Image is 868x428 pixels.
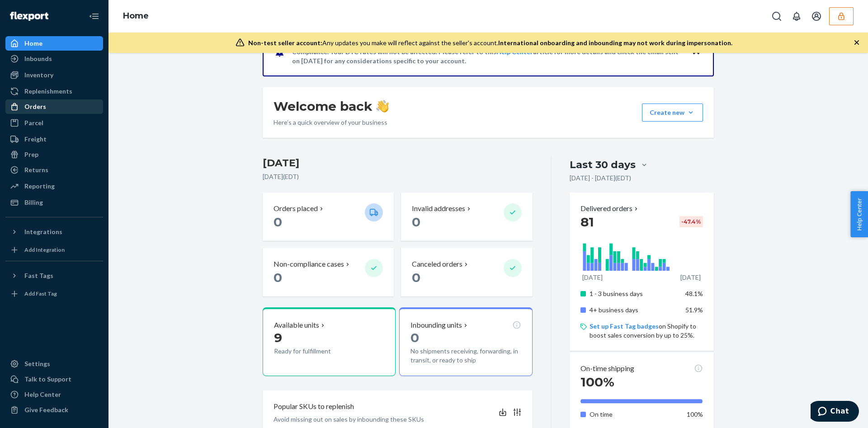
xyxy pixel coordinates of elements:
div: Reporting [24,182,55,191]
div: Replenishments [24,87,72,96]
span: 100% [687,410,703,418]
a: Add Fast Tag [5,287,103,301]
p: No shipments receiving, forwarding, in transit, or ready to ship [410,347,521,365]
span: 0 [410,330,419,345]
div: Last 30 days [570,158,636,172]
a: Parcel [5,116,103,130]
button: Non-compliance cases 0 [263,248,394,296]
img: Flexport logo [10,12,48,21]
a: Set up Fast Tag badges [590,322,659,330]
div: Fast Tags [24,271,53,280]
span: 48.1% [685,290,703,297]
div: Talk to Support [24,375,71,384]
div: Any updates you make will reflect against the seller's account. [248,38,732,47]
span: Non-test seller account: [248,39,322,47]
p: Popular SKUs to replenish [274,401,354,412]
a: Help Center [5,387,103,402]
span: 0 [274,270,282,285]
p: Invalid addresses [412,203,465,214]
button: Give Feedback [5,403,103,417]
p: [DATE] ( EDT ) [263,172,533,181]
p: [DATE] - [DATE] ( EDT ) [570,174,631,183]
p: Non-compliance cases [274,259,344,269]
p: Orders placed [274,203,318,214]
span: 100% [580,374,614,390]
div: Returns [24,165,48,174]
a: Replenishments [5,84,103,99]
div: Inventory [24,71,53,80]
p: Here’s a quick overview of your business [274,118,389,127]
button: Integrations [5,225,103,239]
div: Help Center [24,390,61,399]
button: Talk to Support [5,372,103,386]
a: Home [5,36,103,51]
p: on Shopify to boost sales conversion by up to 25%. [590,322,703,340]
p: [DATE] [582,273,603,282]
div: Inbounds [24,54,52,63]
a: Returns [5,163,103,177]
a: Inventory [5,68,103,82]
button: Help Center [850,191,868,237]
button: Close Navigation [85,7,103,25]
a: Home [123,11,149,21]
p: Avoid missing out on sales by inbounding these SKUs [274,415,424,424]
p: 4+ business days [590,306,679,315]
button: Delivered orders [580,203,640,214]
p: Available units [274,320,319,330]
span: 0 [412,270,420,285]
ol: breadcrumbs [116,3,156,29]
a: Billing [5,195,103,210]
a: Freight [5,132,103,146]
button: Create new [642,103,703,122]
div: Integrations [24,227,62,236]
p: Ready for fulfillment [274,347,358,356]
div: Prep [24,150,38,159]
p: Canceled orders [412,259,462,269]
div: Billing [24,198,43,207]
button: Open Search Box [768,7,786,25]
button: Available units9Ready for fulfillment [263,307,396,376]
button: Open account menu [807,7,826,25]
a: Settings [5,357,103,371]
button: Orders placed 0 [263,193,394,241]
span: 0 [274,214,282,230]
a: Reporting [5,179,103,193]
img: hand-wave emoji [376,100,389,113]
a: Orders [5,99,103,114]
button: Invalid addresses 0 [401,193,532,241]
div: Add Integration [24,246,65,254]
span: 51.9% [685,306,703,314]
div: Add Fast Tag [24,290,57,297]
div: Freight [24,135,47,144]
div: Give Feedback [24,405,68,414]
button: Open notifications [788,7,806,25]
div: Parcel [24,118,43,127]
span: International onboarding and inbounding may not work during impersonation. [498,39,732,47]
p: On time [590,410,679,419]
div: Home [24,39,42,48]
h3: [DATE] [263,156,533,170]
div: Orders [24,102,46,111]
span: 9 [274,330,282,345]
h1: Welcome back [274,98,389,114]
a: Add Integration [5,243,103,257]
div: -47.4 % [679,216,703,227]
div: Settings [24,359,50,368]
span: 0 [412,214,420,230]
a: Inbounds [5,52,103,66]
p: [DATE] [680,273,701,282]
button: Fast Tags [5,268,103,283]
button: Inbounding units0No shipments receiving, forwarding, in transit, or ready to ship [399,307,532,376]
p: Inbounding units [410,320,462,330]
p: On-time shipping [580,363,634,374]
a: Prep [5,147,103,162]
span: 81 [580,214,594,230]
iframe: Opens a widget where you can chat to one of our agents [811,401,859,423]
button: Canceled orders 0 [401,248,532,296]
p: 1 - 3 business days [590,289,679,298]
